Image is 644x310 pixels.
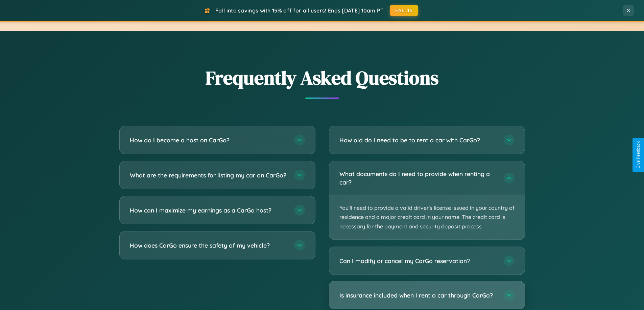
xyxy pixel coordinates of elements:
h2: Frequently Asked Questions [119,65,525,91]
div: Give Feedback [636,141,641,169]
h3: How can I maximize my earnings as a CarGo host? [130,206,287,215]
h3: What documents do I need to provide when renting a car? [339,170,497,186]
h3: How old do I need to be to rent a car with CarGo? [339,136,497,144]
h3: What are the requirements for listing my car on CarGo? [130,171,287,179]
h3: Is insurance included when I rent a car through CarGo? [339,291,497,300]
button: FALL15 [390,5,418,16]
h3: Can I modify or cancel my CarGo reservation? [339,257,497,265]
p: You'll need to provide a valid driver's license issued in your country of residence and a major c... [329,195,525,239]
h3: How does CarGo ensure the safety of my vehicle? [130,241,287,250]
span: Fall into savings with 15% off for all users! Ends [DATE] 10am PT. [215,7,385,14]
h3: How do I become a host on CarGo? [130,136,287,144]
